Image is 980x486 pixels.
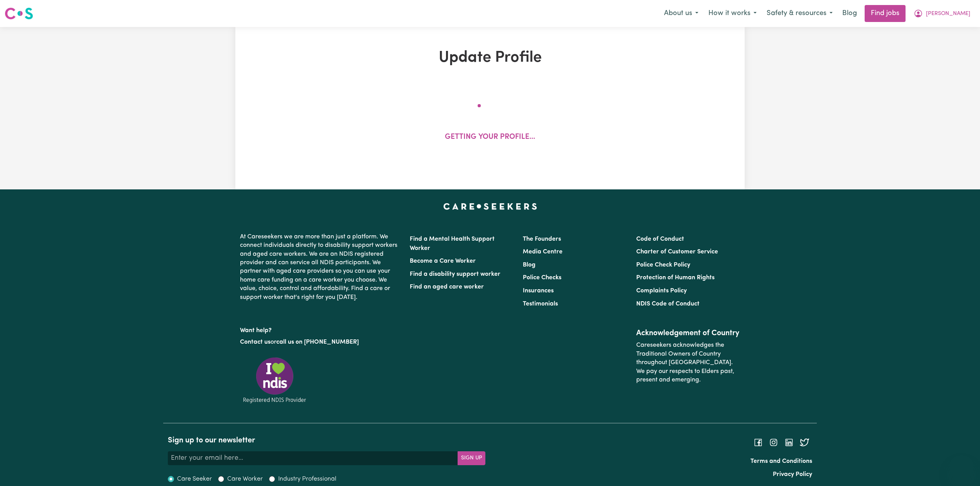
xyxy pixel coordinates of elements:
a: Privacy Policy [773,471,812,478]
a: Code of Conduct [636,236,684,242]
a: Follow Careseekers on LinkedIn [784,439,794,445]
span: [PERSON_NAME] [926,10,970,18]
button: Subscribe [458,451,485,465]
a: Protection of Human Rights [636,275,715,281]
a: Careseekers home page [443,203,537,209]
a: Careseekers logo [5,5,33,22]
a: Blog [838,5,862,22]
a: Charter of Customer Service [636,249,718,255]
a: Contact us [240,339,270,345]
button: Safety & resources [762,5,838,22]
a: Insurances [523,288,554,294]
label: Industry Professional [278,474,336,484]
a: Police Checks [523,275,561,281]
button: My Account [909,5,975,22]
img: Careseekers logo [5,7,33,20]
p: Careseekers acknowledges the Traditional Owners of Country throughout [GEOGRAPHIC_DATA]. We pay o... [636,338,740,387]
label: Care Seeker [177,474,212,484]
p: Getting your profile... [445,132,535,143]
iframe: Button to launch messaging window [949,455,974,480]
a: Become a Care Worker [410,258,476,264]
a: Media Centre [523,249,563,255]
a: Follow Careseekers on Instagram [769,439,778,445]
a: NDIS Code of Conduct [636,301,700,307]
a: The Founders [523,236,561,242]
a: Terms and Conditions [750,458,812,464]
input: Enter your email here... [168,451,458,465]
a: Find a Mental Health Support Worker [410,236,495,251]
a: Police Check Policy [636,262,690,268]
p: or [240,335,400,349]
a: Complaints Policy [636,288,687,294]
a: Follow Careseekers on Twitter [800,439,809,445]
a: Follow Careseekers on Facebook [754,439,763,445]
a: Find jobs [865,5,906,22]
p: Want help? [240,323,400,335]
img: Registered NDIS provider [240,356,309,404]
p: At Careseekers we are more than just a platform. We connect individuals directly to disability su... [240,229,400,305]
a: Blog [523,262,536,268]
button: About us [659,5,703,22]
h2: Sign up to our newsletter [168,436,485,445]
a: Find an aged care worker [410,284,484,290]
a: Testimonials [523,301,558,307]
h2: Acknowledgement of Country [636,329,740,338]
h1: Update Profile [325,49,655,67]
label: Care Worker [227,474,263,484]
button: How it works [703,5,762,22]
a: call us on [PHONE_NUMBER] [276,339,359,345]
a: Find a disability support worker [410,271,500,277]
